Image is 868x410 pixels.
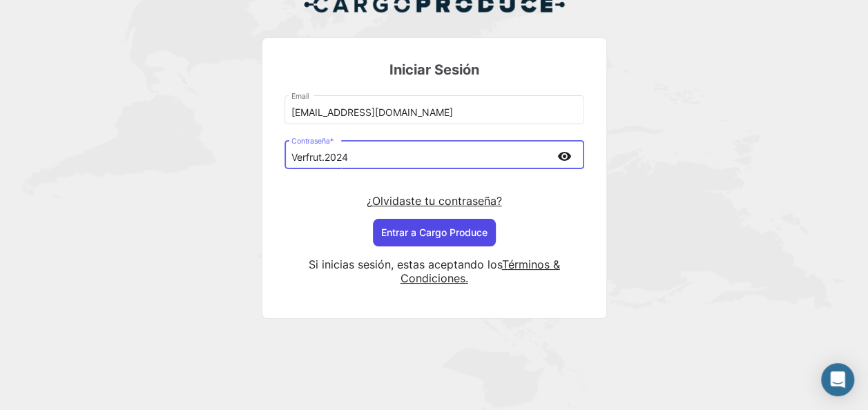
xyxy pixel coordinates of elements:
div: Abrir Intercom Messenger [821,363,854,396]
span: Si inicias sesión, estas aceptando los [309,257,502,271]
a: ¿Olvidaste tu contraseña? [367,194,502,208]
a: Términos & Condiciones. [401,257,560,285]
h3: Iniciar Sesión [284,60,584,79]
input: Contraseña [291,152,552,164]
mat-icon: visibility [557,148,573,165]
input: Email [291,107,577,119]
button: Entrar a Cargo Produce [373,219,496,246]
